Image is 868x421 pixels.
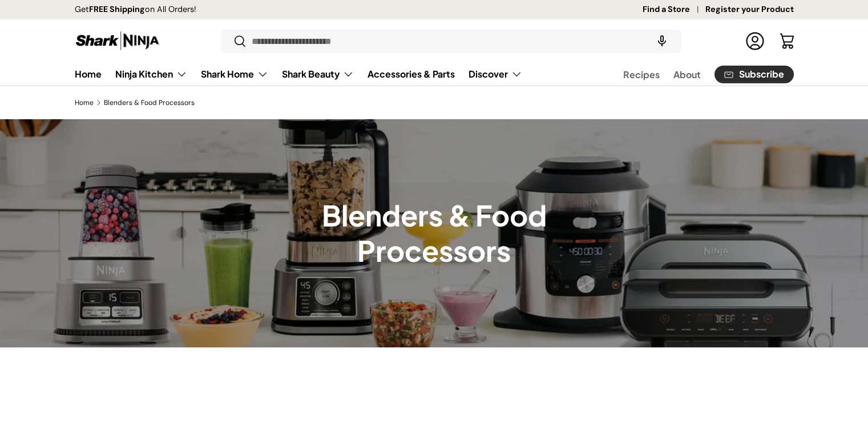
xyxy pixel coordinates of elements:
a: Subscribe [714,66,794,83]
a: Shark Home [201,63,268,86]
a: Recipes [623,63,660,86]
a: Accessories & Parts [368,63,455,85]
a: About [673,63,701,86]
summary: Ninja Kitchen [108,63,194,86]
a: Home [75,63,102,85]
speech-search-button: Search by voice [644,29,680,54]
span: Subscribe [739,70,784,79]
a: Shark Beauty [282,63,354,86]
p: Get on All Orders! [75,3,196,16]
h1: Blenders & Food Processors [255,198,614,269]
a: Home [75,99,94,106]
a: Discover [469,63,522,86]
a: Find a Store [643,3,705,16]
nav: Secondary [596,63,794,86]
a: Ninja Kitchen [115,63,187,86]
nav: Primary [75,63,522,86]
strong: FREE Shipping [89,4,145,14]
img: Shark Ninja Philippines [75,30,160,52]
summary: Shark Beauty [275,63,361,86]
a: Blenders & Food Processors [104,99,195,106]
a: Register your Product [705,3,794,16]
nav: Breadcrumbs [75,98,794,108]
summary: Shark Home [194,63,275,86]
summary: Discover [462,63,529,86]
